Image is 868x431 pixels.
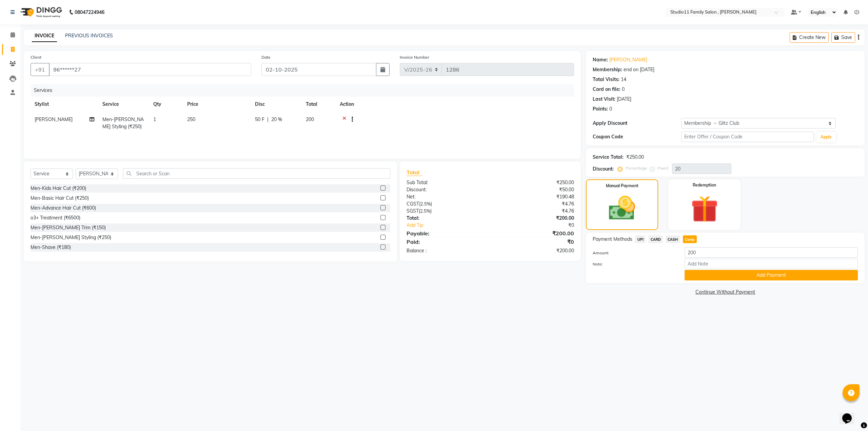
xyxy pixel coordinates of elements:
[401,247,490,254] div: Balance :
[261,54,271,60] label: Date
[683,192,727,226] img: _gift.svg
[490,215,579,222] div: ₹200.00
[624,66,654,73] div: end on [DATE]
[693,182,716,188] label: Redemption
[31,224,106,231] div: Men-[PERSON_NAME] Trim (₹150)
[831,32,855,43] button: Save
[600,193,644,223] img: _cash.svg
[617,96,631,103] div: [DATE]
[622,86,625,93] div: 0
[401,238,490,246] div: Paid:
[490,200,579,208] div: ₹4.76
[31,195,89,202] div: Men-Basic Hair Cut (₹250)
[31,97,98,112] th: Stylist
[401,222,505,229] a: Add Tip
[401,193,490,200] div: Net:
[65,33,113,39] a: PREVIOUS INVOICES
[420,208,430,214] span: 2.5%
[31,84,579,97] div: Services
[251,97,302,112] th: Disc
[31,185,86,192] div: Men-Kids Hair Cut (₹200)
[401,229,490,237] div: Payable:
[685,270,858,280] button: Add Payment
[666,235,680,243] span: CASH
[336,97,574,112] th: Action
[31,244,71,251] div: Men-Shave (₹180)
[593,105,608,113] div: Points:
[683,235,697,243] span: Comp
[32,30,57,42] a: INVOICE
[593,96,615,103] div: Last Visit:
[593,165,614,173] div: Discount:
[31,54,41,60] label: Client
[593,66,622,73] div: Membership:
[588,261,679,267] label: Note:
[17,3,64,22] img: logo
[490,179,579,186] div: ₹250.00
[401,200,490,208] div: ( )
[271,116,282,123] span: 20 %
[790,32,829,43] button: Create New
[31,63,50,76] button: +91
[593,56,608,63] div: Name:
[685,259,858,269] input: Add Note
[183,97,251,112] th: Price
[490,208,579,215] div: ₹4.76
[400,54,429,60] label: Invoice Number
[35,116,73,122] span: [PERSON_NAME]
[593,133,681,140] div: Coupon Code
[588,250,679,256] label: Amount:
[490,186,579,193] div: ₹50.00
[153,116,156,122] span: 1
[593,86,620,93] div: Card on file:
[609,105,612,113] div: 0
[123,168,390,179] input: Search or Scan
[681,132,814,142] input: Enter Offer / Coupon Code
[490,193,579,200] div: ₹190.48
[609,56,647,63] a: [PERSON_NAME]
[606,183,638,189] label: Manual Payment
[840,404,861,424] iframe: chat widget
[593,236,632,243] span: Payment Methods
[401,179,490,186] div: Sub Total:
[635,235,646,243] span: UPI
[587,289,863,296] a: Continue Without Payment
[593,120,681,127] div: Apply Discount
[98,97,149,112] th: Service
[490,238,579,246] div: ₹0
[407,201,419,207] span: CGST
[401,186,490,193] div: Discount:
[505,222,579,229] div: ₹0
[490,247,579,254] div: ₹200.00
[648,235,663,243] span: CARD
[816,132,836,142] button: Apply
[187,116,195,122] span: 250
[401,208,490,215] div: ( )
[490,229,579,237] div: ₹200.00
[407,169,422,176] span: Total
[658,165,668,171] label: Fixed
[621,76,626,83] div: 14
[420,201,431,207] span: 2.5%
[49,63,251,76] input: Search by Name/Mobile/Email/Code
[306,116,314,122] span: 200
[267,116,269,123] span: |
[255,116,264,123] span: 50 F
[685,247,858,258] input: Amount
[593,154,624,161] div: Service Total:
[31,234,111,241] div: Men-[PERSON_NAME] Styling (₹250)
[31,204,96,212] div: Men-Advance Hair Cut (₹600)
[302,97,336,112] th: Total
[102,116,144,130] span: Men-[PERSON_NAME] Styling (₹250)
[593,76,619,83] div: Total Visits:
[149,97,183,112] th: Qty
[401,215,490,222] div: Total:
[626,165,647,171] label: Percentage
[626,154,644,161] div: ₹250.00
[75,3,104,22] b: 08047224946
[31,214,80,221] div: o3+ Treatment (₹6500)
[407,208,419,214] span: SGST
